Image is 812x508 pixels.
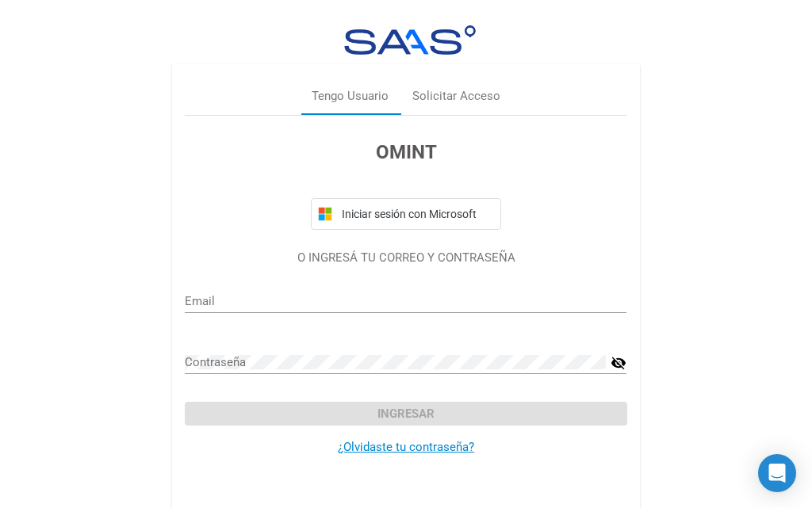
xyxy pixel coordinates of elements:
[311,198,501,230] button: Iniciar sesión con Microsoft
[758,454,796,492] div: Open Intercom Messenger
[185,138,626,166] h3: OMINT
[312,87,389,105] div: Tengo Usuario
[185,249,626,267] p: O INGRESÁ TU CORREO Y CONTRASEÑA
[377,407,435,421] span: Ingresar
[185,402,626,426] button: Ingresar
[412,87,500,105] div: Solicitar Acceso
[338,440,474,454] a: ¿Olvidaste tu contraseña?
[611,353,626,372] mat-icon: visibility_off
[339,208,494,220] span: Iniciar sesión con Microsoft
